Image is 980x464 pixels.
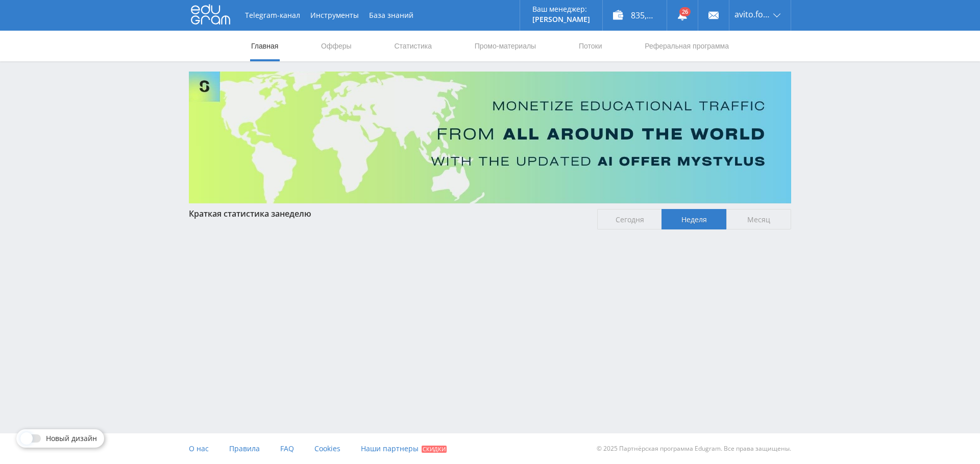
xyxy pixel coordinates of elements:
a: Промо-материалы [474,31,537,61]
p: [PERSON_NAME] [532,15,590,24]
span: Наши партнеры [361,444,419,453]
div: Краткая статистика за [189,209,587,218]
a: Правила [229,433,260,464]
span: О нас [189,444,209,453]
div: © 2025 Партнёрская программа Edugram. Все права защищены. [495,433,791,464]
span: FAQ [280,444,294,453]
span: Сегодня [597,209,662,229]
span: Новый дизайн [46,434,97,443]
span: Месяц [726,209,791,229]
a: Главная [250,31,279,61]
a: Cookies [314,433,340,464]
a: Статистика [393,31,433,61]
a: Наши партнеры Скидки [361,433,447,464]
span: Скидки [422,446,447,453]
a: FAQ [280,433,294,464]
a: О нас [189,433,209,464]
p: Ваш менеджер: [532,5,590,13]
img: Banner [189,72,791,203]
span: Неделя [661,209,726,229]
span: avito.formulatraffica26 [734,10,770,18]
a: Потоки [578,31,603,61]
span: Cookies [314,444,340,453]
a: Реферальная программа [644,31,730,61]
a: Офферы [320,31,353,61]
span: Правила [229,444,260,453]
span: неделю [280,208,311,219]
